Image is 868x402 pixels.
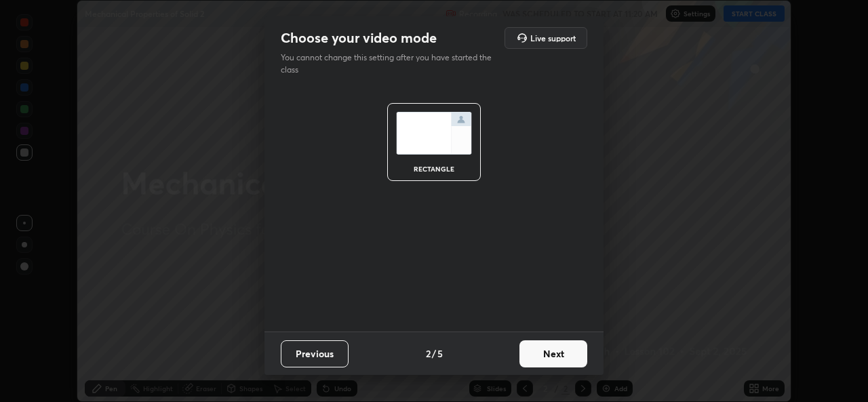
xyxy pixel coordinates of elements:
[281,52,500,76] p: You cannot change this setting after you have started the class
[396,112,472,155] img: normalScreenIcon.ae25ed63.svg
[407,165,461,172] div: rectangle
[519,340,587,367] button: Next
[426,346,431,361] h4: 2
[530,34,576,42] h5: Live support
[281,340,349,367] button: Previous
[281,29,437,47] h2: Choose your video mode
[432,346,436,361] h4: /
[437,346,443,361] h4: 5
